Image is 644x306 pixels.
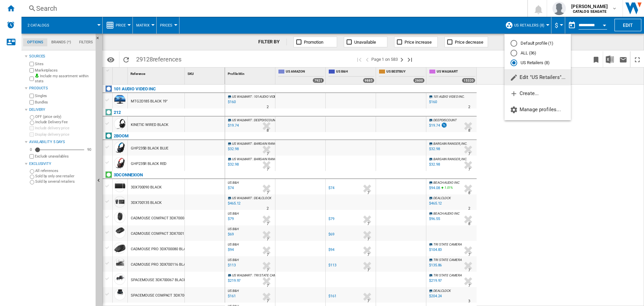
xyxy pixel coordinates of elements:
span: Manage profiles... [510,106,561,113]
md-radio-button: US Retailers (8) [511,59,565,66]
span: Edit "US Retailers"... [510,74,566,80]
span: Create... [510,90,539,96]
md-radio-button: Default profile (1) [511,40,565,47]
md-radio-button: ALL (36) [511,50,565,56]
